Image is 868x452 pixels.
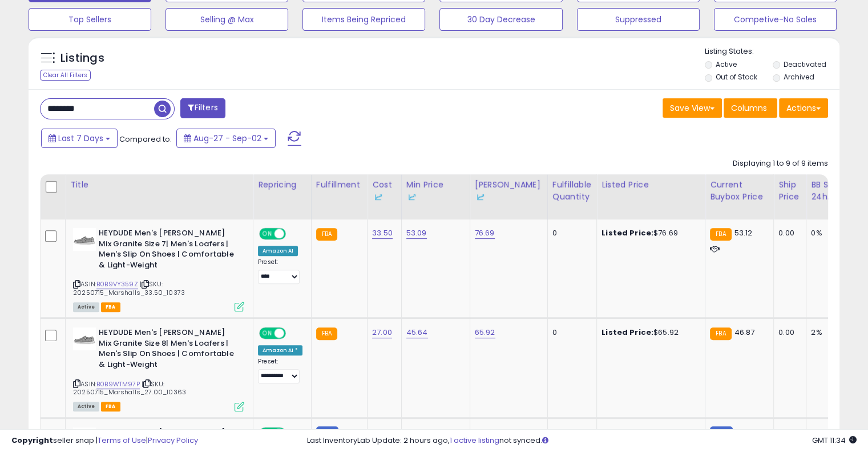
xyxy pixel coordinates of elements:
[812,435,857,446] span: 2025-09-10 11:34 GMT
[601,179,700,191] div: Listed Price
[710,327,731,340] small: FBA
[316,228,337,241] small: FBA
[99,228,237,273] b: HEYDUDE Men's [PERSON_NAME] Mix Granite Size 7| Men's Loafers | Men's Slip On Shoes | Comfortable...
[552,327,588,338] div: 0
[258,179,306,191] div: Repricing
[734,327,755,338] span: 46.87
[783,72,814,82] label: Archived
[258,246,298,256] div: Amazon AI
[710,179,769,203] div: Current Buybox Price
[70,179,248,191] div: Title
[475,179,543,203] div: [PERSON_NAME]
[73,302,99,312] span: All listings currently available for purchase on Amazon
[58,133,103,144] span: Last 7 Days
[73,379,186,397] span: | SKU: 20250715_Marshalls_27.00_10363
[716,72,757,82] label: Out of Stock
[779,98,828,118] button: Actions
[778,179,801,203] div: Ship Price
[307,435,857,446] div: Last InventoryLab Update: 2 hours ago, not synced.
[99,327,237,373] b: HEYDUDE Men's [PERSON_NAME] Mix Granite Size 8| Men's Loafers | Men's Slip On Shoes | Comfortable...
[552,228,588,238] div: 0
[439,8,562,31] button: 30 Day Decrease
[714,8,837,31] button: Competive-No Sales
[811,327,849,338] div: 2%
[258,258,302,284] div: Preset:
[475,327,495,338] a: 65.92
[73,279,185,297] span: | SKU: 20250715_Marshalls_33.50_10373
[73,228,96,251] img: 41trOMQIJtL._SL40_.jpg
[165,8,288,31] button: Selling @ Max
[663,98,722,118] button: Save View
[73,327,244,410] div: ASIN:
[372,191,383,203] img: InventoryLab Logo
[601,327,696,338] div: $65.92
[778,327,797,338] div: 0.00
[705,46,839,57] p: Listing States:
[475,191,543,203] div: Some or all of the values in this column are provided from Inventory Lab.
[406,227,427,239] a: 53.09
[406,191,465,203] div: Some or all of the values in this column are provided from Inventory Lab.
[29,8,151,31] button: Top Sellers
[783,59,826,69] label: Deactivated
[733,158,828,169] div: Displaying 1 to 9 of 9 items
[450,435,499,446] a: 1 active listing
[716,59,737,69] label: Active
[811,179,853,203] div: BB Share 24h.
[372,191,397,203] div: Some or all of the values in this column are provided from Inventory Lab.
[101,302,120,312] span: FBA
[552,179,592,203] div: Fulfillable Quantity
[724,98,777,118] button: Columns
[601,327,653,338] b: Listed Price:
[40,70,91,81] div: Clear All Filters
[41,129,118,148] button: Last 7 Days
[577,8,700,31] button: Suppressed
[284,329,302,338] span: OFF
[96,279,138,289] a: B0B9VY359Z
[73,228,244,310] div: ASIN:
[372,327,392,338] a: 27.00
[475,191,486,203] img: InventoryLab Logo
[731,102,767,114] span: Columns
[148,435,198,446] a: Privacy Policy
[60,50,104,66] h5: Listings
[258,345,302,355] div: Amazon AI *
[11,435,198,446] div: seller snap | |
[372,227,393,239] a: 33.50
[778,228,797,238] div: 0.00
[475,227,495,239] a: 76.69
[601,227,653,238] b: Listed Price:
[601,228,696,238] div: $76.69
[734,227,753,238] span: 53.12
[316,327,337,340] small: FBA
[302,8,425,31] button: Items Being Repriced
[260,329,274,338] span: ON
[180,98,225,118] button: Filters
[258,358,302,383] div: Preset:
[406,327,428,338] a: 45.64
[260,229,274,239] span: ON
[406,179,465,203] div: Min Price
[710,228,731,241] small: FBA
[11,435,53,446] strong: Copyright
[193,133,261,144] span: Aug-27 - Sep-02
[811,228,849,238] div: 0%
[284,229,302,239] span: OFF
[119,134,172,145] span: Compared to:
[73,402,99,411] span: All listings currently available for purchase on Amazon
[406,191,418,203] img: InventoryLab Logo
[316,179,362,191] div: Fulfillment
[101,402,120,411] span: FBA
[73,327,96,350] img: 41trOMQIJtL._SL40_.jpg
[98,435,146,446] a: Terms of Use
[372,179,397,203] div: Cost
[96,379,140,389] a: B0B9WTM97P
[176,129,276,148] button: Aug-27 - Sep-02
